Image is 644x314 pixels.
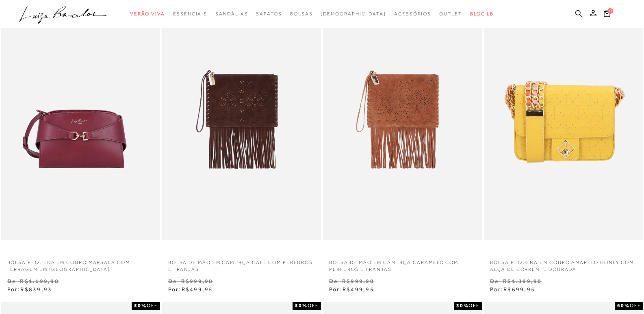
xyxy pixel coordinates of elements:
span: R$839,93 [20,286,52,292]
img: BOLSA DE MÃO EM CAMURÇA CAFÉ COM PERFUROS E FRANJAS [163,3,320,239]
small: De [168,278,177,284]
a: BOLSA DE MÃO EM CAMURÇA CAFÉ COM PERFUROS E FRANJAS BOLSA DE MÃO EM CAMURÇA CAFÉ COM PERFUROS E F... [163,3,320,239]
small: R$1.199,90 [20,278,59,284]
a: BOLSA DE MÃO EM CAMURÇA CAFÉ COM PERFUROS E FRANJAS [162,254,321,273]
span: BLOG LB [470,11,494,17]
span: Por: [329,286,374,292]
small: De [7,278,16,284]
a: categoryNavScreenReaderText [439,6,462,22]
span: Por: [490,286,535,292]
span: 0 [607,8,613,14]
a: BLOG LB [470,6,494,22]
img: BOLSA DE MÃO EM CAMURÇA CARAMELO COM PERFUROS E FRANJAS [324,3,481,239]
a: BOLSA PEQUENA EM COURO AMARELO HONEY COM ALÇA DE CORRENTE DOURADA BOLSA PEQUENA EM COURO AMARELO ... [485,3,642,239]
span: OFF [308,303,319,308]
span: [DEMOGRAPHIC_DATA] [321,11,386,17]
span: Outlet [439,11,462,17]
button: 0 [601,9,613,20]
span: Por: [168,286,213,292]
span: R$499,95 [343,286,374,292]
small: R$999,90 [181,278,213,284]
img: BOLSA PEQUENA EM COURO AMARELO HONEY COM ALÇA DE CORRENTE DOURADA [485,3,642,239]
small: De [329,278,338,284]
span: Essenciais [173,11,207,17]
span: OFF [147,303,158,308]
img: BOLSA PEQUENA EM COURO MARSALA COM FERRAGEM EM GANCHO [2,3,159,239]
span: Sapatos [256,11,282,17]
a: categoryNavScreenReaderText [130,6,165,22]
a: categoryNavScreenReaderText [256,6,282,22]
span: Bolsas [290,11,313,17]
span: OFF [630,303,641,308]
span: Por: [7,286,52,292]
a: categoryNavScreenReaderText [290,6,313,22]
span: OFF [468,303,479,308]
strong: 50% [295,303,308,308]
a: categoryNavScreenReaderText [394,6,431,22]
a: BOLSA DE MÃO EM CAMURÇA CARAMELO COM PERFUROS E FRANJAS [323,254,482,273]
a: BOLSA PEQUENA EM COURO MARSALA COM FERRAGEM EM [GEOGRAPHIC_DATA] [1,254,160,273]
a: BOLSA DE MÃO EM CAMURÇA CARAMELO COM PERFUROS E FRANJAS BOLSA DE MÃO EM CAMURÇA CARAMELO COM PERF... [324,3,481,239]
a: BOLSA PEQUENA EM COURO MARSALA COM FERRAGEM EM GANCHO BOLSA PEQUENA EM COURO MARSALA COM FERRAGEM... [2,3,159,239]
small: R$1.399,90 [503,278,542,284]
a: categoryNavScreenReaderText [215,6,248,22]
strong: 30% [456,303,469,308]
a: noSubCategoriesText [321,6,386,22]
span: R$499,95 [182,286,213,292]
span: Verão Viva [130,11,165,17]
small: R$999,90 [342,278,374,284]
strong: 60% [617,303,630,308]
span: Acessórios [394,11,431,17]
a: categoryNavScreenReaderText [173,6,207,22]
a: BOLSA PEQUENA EM COURO AMARELO HONEY COM ALÇA DE CORRENTE DOURADA [484,254,643,273]
strong: 50% [134,303,147,308]
small: De [490,278,499,284]
span: Sandálias [215,11,248,17]
span: R$699,95 [503,286,535,292]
